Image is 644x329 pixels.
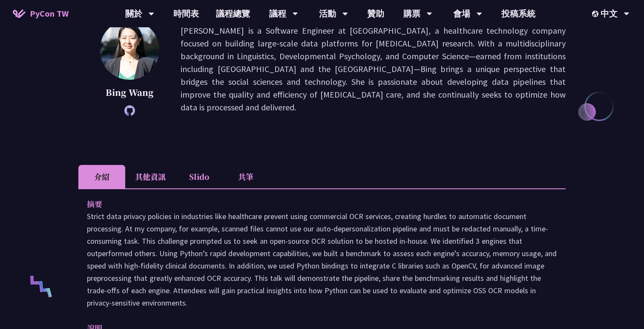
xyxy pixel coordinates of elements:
[100,86,159,99] p: Bing Wang
[125,165,175,188] li: 其他資訊
[87,198,540,210] p: 摘要
[100,20,159,80] img: Bing Wang
[87,210,557,309] p: Strict data privacy policies in industries like healthcare prevent using commercial OCR services,...
[181,24,566,114] p: [PERSON_NAME] is a Software Engineer at [GEOGRAPHIC_DATA], a healthcare technology company focuse...
[30,7,69,20] span: PyCon TW
[592,11,601,17] img: Locale Icon
[4,3,77,24] a: PyCon TW
[175,165,222,188] li: Slido
[78,165,125,188] li: 介紹
[13,9,26,18] img: Home icon of PyCon TW 2025
[222,165,269,188] li: 共筆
